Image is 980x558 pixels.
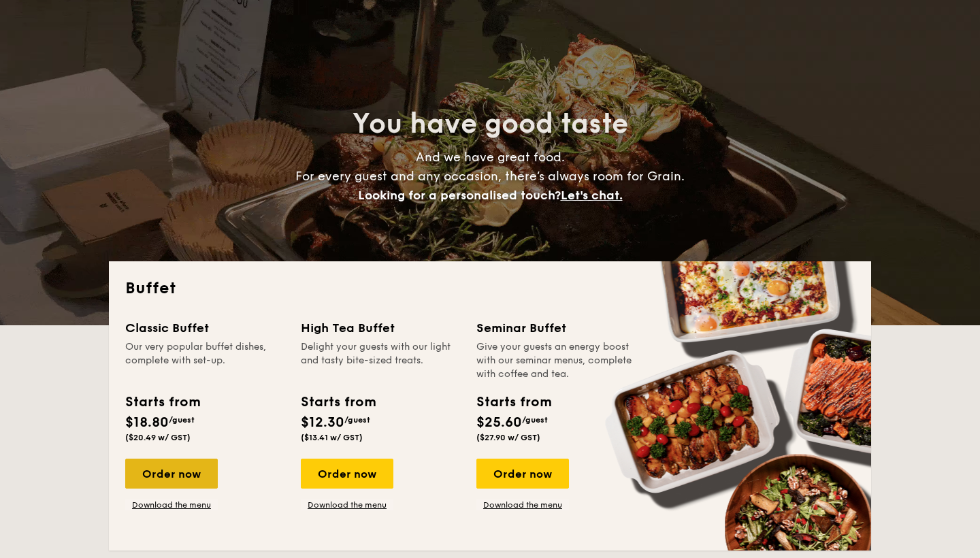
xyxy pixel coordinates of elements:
span: Looking for a personalised touch? [358,188,561,203]
div: Starts from [476,392,551,412]
div: Order now [125,459,218,489]
span: And we have great food. For every guest and any occasion, there’s always room for Grain. [295,150,685,203]
div: Starts from [125,392,199,412]
span: $25.60 [476,414,522,431]
div: Order now [301,459,393,489]
span: /guest [344,415,370,425]
div: Delight your guests with our light and tasty bite-sized treats. [301,340,460,381]
div: High Tea Buffet [301,318,460,338]
div: Classic Buffet [125,318,284,338]
a: Download the menu [125,499,218,510]
span: $12.30 [301,414,344,431]
div: Seminar Buffet [476,318,636,338]
span: ($27.90 w/ GST) [476,433,540,442]
div: Give your guests an energy boost with our seminar menus, complete with coffee and tea. [476,340,636,381]
div: Starts from [301,392,375,412]
span: ($20.49 w/ GST) [125,433,191,442]
h2: Buffet [125,278,855,299]
span: ($13.41 w/ GST) [301,433,363,442]
a: Download the menu [476,499,569,510]
span: Let's chat. [561,188,623,203]
div: Our very popular buffet dishes, complete with set-up. [125,340,284,381]
a: Download the menu [301,499,393,510]
span: /guest [169,415,195,425]
span: You have good taste [353,108,628,140]
span: $18.80 [125,414,169,431]
span: /guest [522,415,548,425]
div: Order now [476,459,569,489]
